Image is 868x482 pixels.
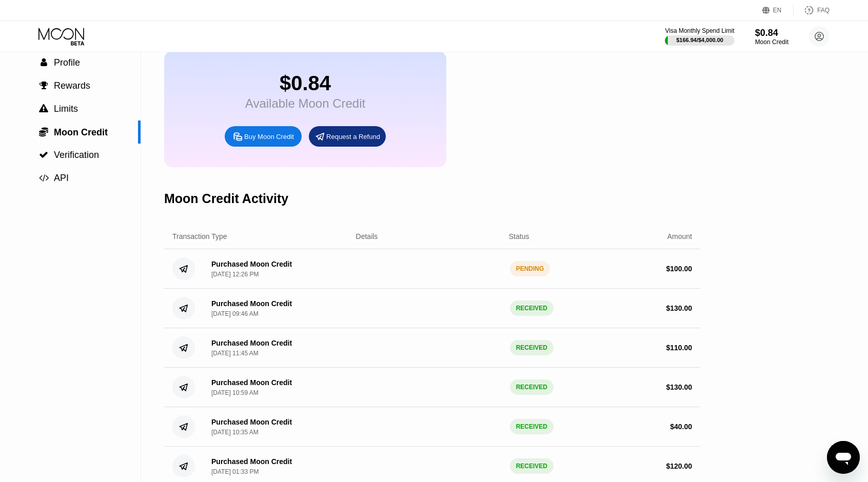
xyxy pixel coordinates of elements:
div:  [38,150,49,159]
div:  [38,58,49,67]
span:  [41,58,47,67]
div: Purchased Moon Credit [211,339,292,347]
div: Moon Credit Activity [164,191,288,206]
div: RECEIVED [510,340,554,355]
div: $ 130.00 [666,383,692,391]
div: EN [762,5,794,15]
div: Status [509,232,529,240]
div: Purchased Moon Credit [211,260,292,268]
div: Buy Moon Credit [225,126,302,147]
div: Request a Refund [309,126,386,147]
div: FAQ [794,5,830,15]
span: API [54,173,69,183]
span:  [40,81,48,90]
div: $0.84 [245,72,365,95]
div: Available Moon Credit [245,96,365,111]
div: $166.94 / $4,000.00 [676,37,723,43]
div: Buy Moon Credit [244,132,294,141]
div: FAQ [817,7,830,14]
div: $0.84 [755,28,788,38]
div: [DATE] 09:46 AM [211,310,259,317]
div: Purchased Moon Credit [211,299,292,308]
span: Verification [54,150,99,160]
div: $0.84Moon Credit [755,28,788,46]
span: Moon Credit [54,127,108,137]
div: Moon Credit [755,38,788,46]
span: Rewards [54,81,90,91]
div: Amount [667,232,692,240]
div: Transaction Type [172,232,227,240]
div: [DATE] 11:45 AM [211,350,259,357]
div: $ 110.00 [666,344,692,352]
iframe: Button to launch messaging window, conversation in progress [827,441,860,474]
span:  [39,150,48,159]
div:  [38,81,49,90]
div: Details [356,232,378,240]
div:  [38,127,49,137]
span:  [39,127,48,137]
span: Limits [54,104,78,114]
span: Profile [54,57,80,68]
div: Visa Monthly Spend Limit$166.94/$4,000.00 [665,27,734,46]
div: Visa Monthly Spend Limit [665,27,734,34]
div: RECEIVED [510,419,554,434]
div: Request a Refund [326,132,380,141]
div: $ 130.00 [666,304,692,312]
div: [DATE] 12:26 PM [211,271,259,278]
div: [DATE] 01:33 PM [211,468,259,475]
div: Purchased Moon Credit [211,418,292,426]
div: RECEIVED [510,379,554,395]
span:  [39,104,48,113]
div: RECEIVED [510,458,554,474]
div: EN [773,7,782,14]
span:  [39,173,49,183]
div: PENDING [510,261,550,276]
div: [DATE] 10:35 AM [211,429,259,436]
div: $ 100.00 [666,265,692,273]
div: $ 40.00 [670,423,692,431]
div: Purchased Moon Credit [211,378,292,387]
div: $ 120.00 [666,462,692,470]
div: Purchased Moon Credit [211,457,292,466]
div: RECEIVED [510,300,554,316]
div: [DATE] 10:59 AM [211,389,259,396]
div:  [38,104,49,113]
